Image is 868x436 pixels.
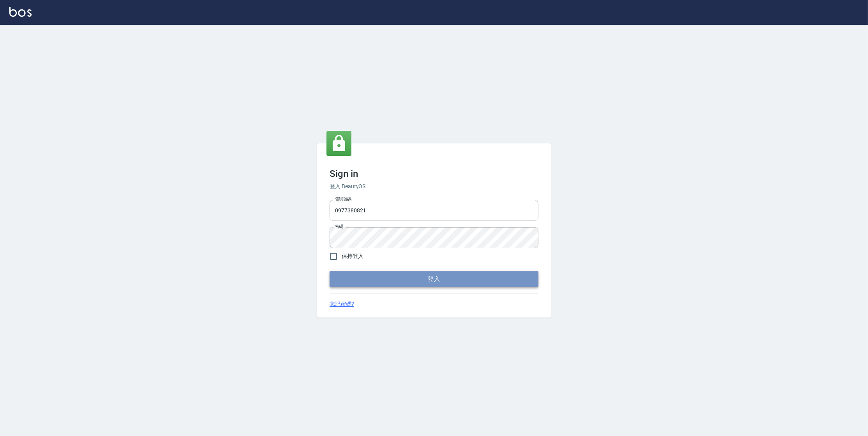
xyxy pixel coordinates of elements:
[335,196,351,202] label: 電話號碼
[330,271,538,287] button: 登入
[330,182,538,191] h6: 登入 BeautyOS
[342,252,363,260] span: 保持登入
[335,224,343,229] label: 密碼
[9,7,32,17] img: Logo
[330,168,538,179] h3: Sign in
[330,300,354,308] a: 忘記密碼?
